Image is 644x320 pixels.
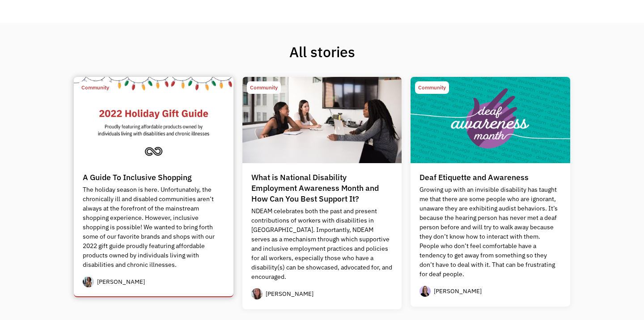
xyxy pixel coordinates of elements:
[418,82,446,93] div: Community
[419,172,529,183] div: Deaf Etiquette and Awareness
[266,290,314,298] div: [PERSON_NAME]
[419,185,561,279] p: Growing up with an invisible disability has taught me that there are some people who are ignorant...
[251,206,393,282] p: NDEAM celebrates both the past and present contributions of workers with disabilities in [GEOGRAP...
[250,82,278,93] div: Community
[97,278,145,286] div: [PERSON_NAME]
[251,172,393,204] div: What is National Disability Employment Awareness Month and How Can You Best Support It?
[411,77,570,307] a: CommunityDeaf Etiquette and AwarenessGrowing up with an invisible disability has taught me that t...
[434,287,482,295] div: [PERSON_NAME]
[81,82,109,93] div: Community
[74,77,233,297] a: CommunityA Guide To Inclusive ShoppingThe holiday season is here. Unfortunately, the chronically ...
[242,77,402,309] a: CommunityWhat is National Disability Employment Awareness Month and How Can You Best Support It?N...
[69,43,575,61] h1: All stories
[83,185,225,269] p: The holiday season is here. Unfortunately, the chronically ill and disabled communities aren’t al...
[83,172,191,183] div: A Guide To Inclusive Shopping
